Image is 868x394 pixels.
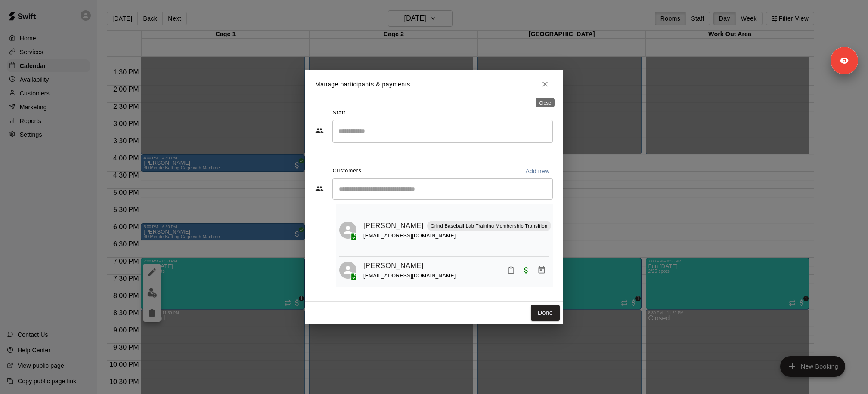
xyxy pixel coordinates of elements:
[363,260,424,271] a: [PERSON_NAME]
[363,220,424,231] a: [PERSON_NAME]
[363,273,456,279] span: [EMAIL_ADDRESS][DOMAIN_NAME]
[339,262,356,279] div: Zachary Allaire
[315,80,410,89] p: Manage participants & payments
[339,222,356,239] div: Evan Schuster
[534,262,549,278] button: Manage bookings & payment
[536,98,555,107] div: Close
[525,167,549,175] p: Add new
[504,263,518,277] button: Mark attendance
[315,126,324,135] svg: Staff
[551,225,567,233] span: Has not paid
[363,233,456,239] span: [EMAIL_ADDRESS][DOMAIN_NAME]
[551,207,566,222] button: Mark attendance
[522,164,553,178] button: Add new
[332,178,553,200] div: Start typing to search customers...
[531,305,560,321] button: Done
[315,185,324,193] svg: Customers
[431,222,548,230] p: Grind Baseball Lab Training Membership Transition
[518,266,534,274] span: Paid with Other
[551,237,567,253] button: Manage bookings & payment
[537,77,553,92] button: Close
[333,164,362,178] span: Customers
[332,120,553,143] div: Search staff
[333,106,345,120] span: Staff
